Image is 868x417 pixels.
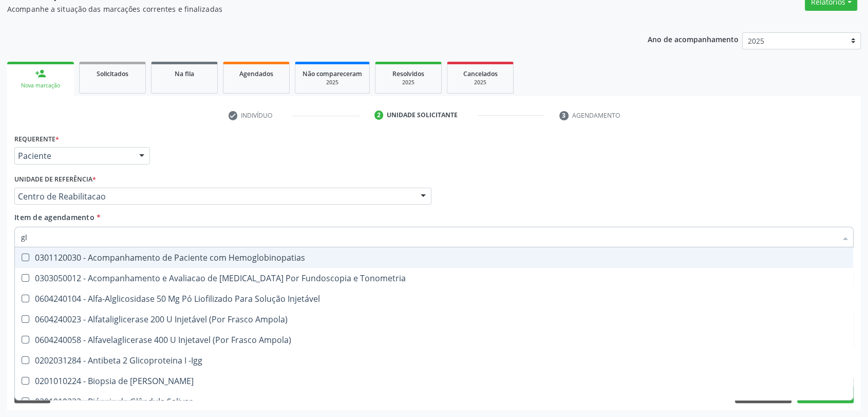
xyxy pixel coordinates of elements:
[21,397,847,406] div: 0201010232 - Biópsia de Glândula Salivar
[18,191,410,202] span: Centro de Reabilitacao
[14,172,96,188] label: Unidade de referência
[14,212,95,222] span: Item de agendamento
[392,69,424,78] span: Resolvidos
[35,68,46,79] div: person_add
[374,111,384,120] div: 2
[463,69,498,78] span: Cancelados
[14,82,67,89] div: Nova marcação
[21,274,847,282] div: 0303050012 - Acompanhamento e Avaliacao de [MEDICAL_DATA] Por Fundoscopia e Tonometria
[21,377,847,385] div: 0201010224 - Biopsia de [PERSON_NAME]
[21,295,847,303] div: 0604240104 - Alfa-Alglicosidase 50 Mg Pó Liofilizado Para Solução Injetável
[18,151,129,161] span: Paciente
[14,131,59,147] label: Requerente
[21,356,847,365] div: 0202031284 - Antibeta 2 Glicoproteina I -Igg
[648,32,739,45] p: Ano de acompanhamento
[7,4,605,14] p: Acompanhe a situação das marcações correntes e finalizadas
[239,69,273,78] span: Agendados
[303,69,362,78] span: Não compareceram
[97,69,128,78] span: Solicitados
[303,79,362,86] div: 2025
[383,79,434,86] div: 2025
[21,336,847,344] div: 0604240058 - Alfavelaglicerase 400 U Injetavel (Por Frasco Ampola)
[21,227,837,247] input: Buscar por procedimentos
[455,79,506,86] div: 2025
[21,315,847,323] div: 0604240023 - Alfataliglicerase 200 U Injetável (Por Frasco Ampola)
[175,69,194,78] span: Na fila
[21,253,847,262] div: 0301120030 - Acompanhamento de Paciente com Hemoglobinopatias
[387,111,458,120] div: Unidade solicitante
